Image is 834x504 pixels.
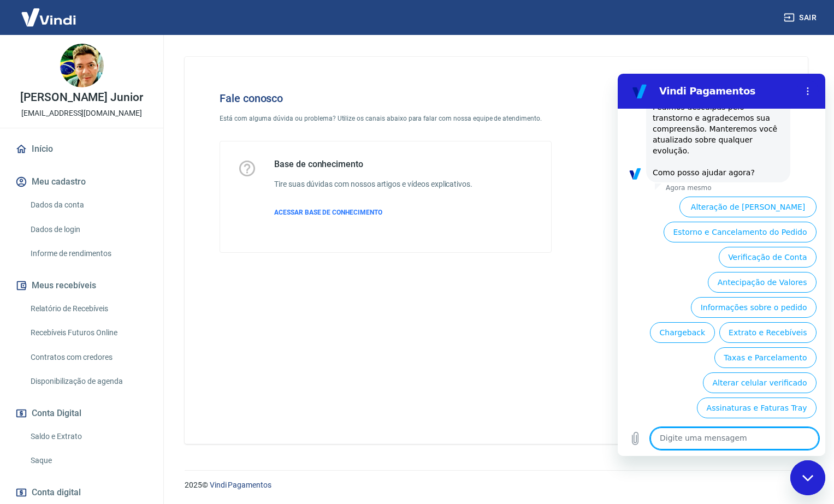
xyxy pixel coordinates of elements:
span: ACESSAR BASE DE CONHECIMENTO [274,209,382,216]
p: 2025 © [185,479,808,491]
span: Conta digital [32,485,81,500]
a: ACESSAR BASE DE CONHECIMENTO [274,207,472,217]
a: Contratos com credores [26,346,150,369]
a: Relatório de Recebíveis [26,298,150,320]
button: Conta Digital [13,401,150,425]
img: Vindi [13,1,84,34]
iframe: Botão para abrir a janela de mensagens, conversa em andamento [790,460,825,495]
p: Está com alguma dúvida ou problema? Utilize os canais abaixo para falar com nossa equipe de atend... [220,114,552,123]
a: Disponibilização de agenda [26,370,150,393]
h6: Tire suas dúvidas com nossos artigos e vídeos explicativos. [274,179,472,190]
h4: Fale conosco [220,92,552,105]
a: Saque [26,449,150,472]
a: Dados de login [26,218,150,241]
img: 40958a5d-ac93-4d9b-8f90-c2e9f6170d14.jpeg [60,44,104,87]
button: Meus recebíveis [13,274,150,298]
a: Informe de rendimentos [26,242,150,265]
h5: Base de conhecimento [274,159,472,170]
a: Vindi Pagamentos [210,481,271,489]
button: Sair [782,8,821,28]
button: Meu cadastro [13,170,150,194]
img: Fale conosco [596,74,762,220]
p: [PERSON_NAME] Junior [20,92,143,103]
a: Início [13,137,150,161]
a: Dados da conta [26,194,150,216]
a: Recebíveis Futuros Online [26,322,150,344]
p: [EMAIL_ADDRESS][DOMAIN_NAME] [21,108,142,119]
iframe: Janela de mensagens [618,74,825,456]
a: Saldo e Extrato [26,425,150,448]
